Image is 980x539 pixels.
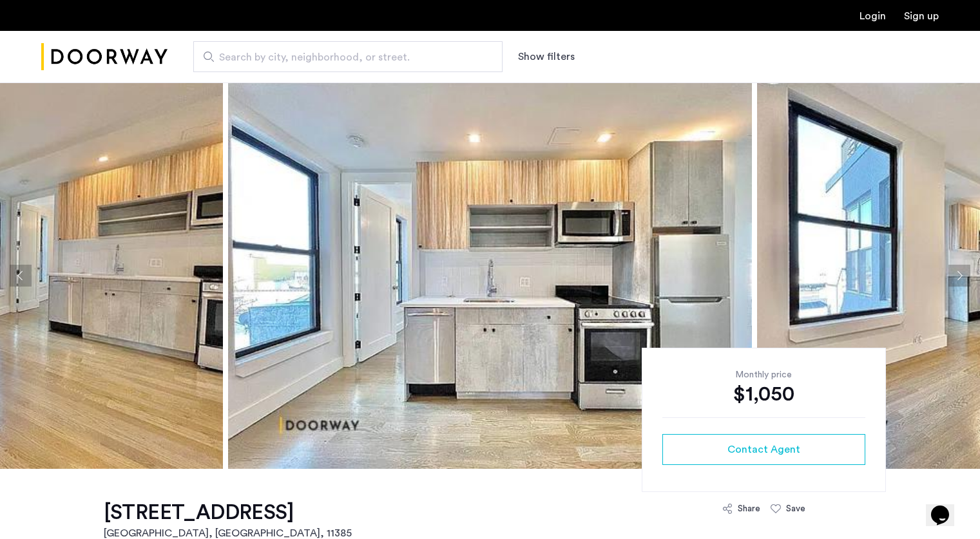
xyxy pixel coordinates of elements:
iframe: chat widget [926,487,967,526]
input: Apartment Search [193,41,503,72]
button: Previous apartment [10,265,32,287]
span: Contact Agent [727,442,800,457]
div: Monthly price [662,368,865,381]
div: $1,050 [662,381,865,407]
img: apartment [228,82,752,469]
div: Share [738,502,760,515]
a: Cazamio Logo [41,33,168,81]
img: logo [41,33,168,81]
span: Search by city, neighborhood, or street. [219,50,466,65]
button: Show or hide filters [518,49,575,64]
button: button [662,434,865,465]
a: Login [860,11,886,21]
div: Save [786,502,805,515]
a: Registration [904,11,939,21]
h1: [STREET_ADDRESS] [104,500,352,525]
button: Next apartment [948,265,970,287]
